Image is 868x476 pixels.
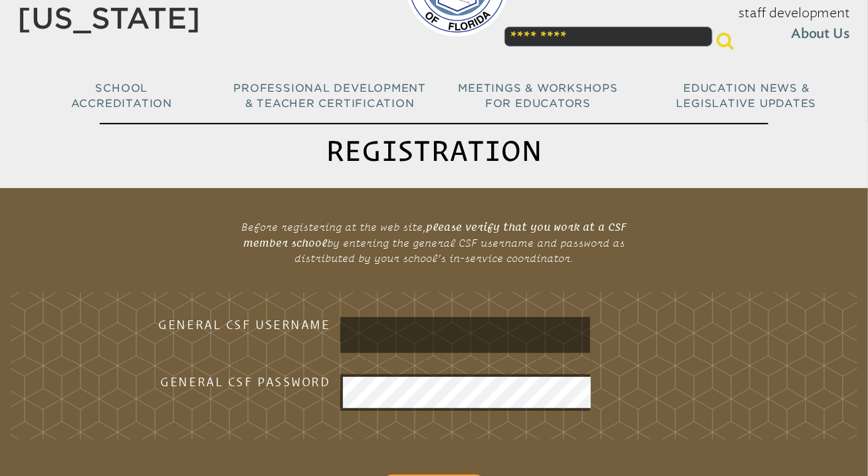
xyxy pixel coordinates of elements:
[221,214,648,271] p: Before registering at the web site, by entering the general CSF username and password as distribu...
[791,24,851,45] span: About Us
[122,374,330,390] h3: General CSF Password
[243,221,627,249] b: please verify that you work at a CSF member school
[71,82,172,110] span: School Accreditation
[100,123,769,178] h1: Registration
[677,82,817,110] span: Education News & Legislative Updates
[458,82,618,110] span: Meetings & Workshops for Educators
[233,82,426,110] span: Professional Development & Teacher Certification
[122,317,330,333] h3: General CSF Username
